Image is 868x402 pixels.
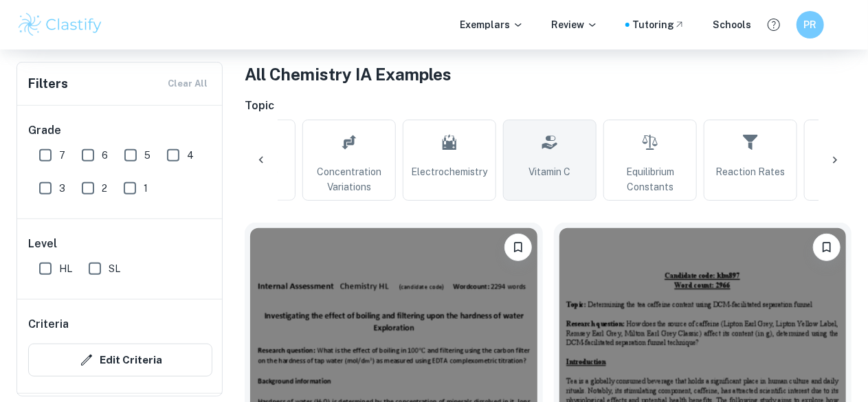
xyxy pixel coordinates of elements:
[504,234,532,261] button: Bookmark
[59,181,65,196] span: 3
[28,344,212,377] button: Edit Criteria
[412,164,488,179] span: Electrochemistry
[187,148,194,163] span: 4
[813,234,841,261] button: Bookmark
[16,11,104,38] img: Clastify logo
[716,164,786,179] span: Reaction Rates
[309,164,390,194] span: Concentration Variations
[632,17,685,32] a: Tutoring
[28,236,212,252] h6: Level
[713,17,751,32] a: Schools
[551,17,598,32] p: Review
[109,261,120,276] span: SL
[460,17,524,32] p: Exemplars
[245,98,852,114] h6: Topic
[28,316,69,333] h6: Criteria
[797,11,824,38] button: PR
[762,13,786,36] button: Help and Feedback
[59,148,65,163] span: 7
[245,62,852,87] h1: All Chemistry IA Examples
[610,164,691,194] span: Equilibrium Constants
[28,122,212,139] h6: Grade
[102,148,108,163] span: 6
[529,164,571,179] span: Vitamin C
[803,17,819,32] h6: PR
[144,181,148,196] span: 1
[28,74,68,93] h6: Filters
[102,181,107,196] span: 2
[59,261,72,276] span: HL
[144,148,151,163] span: 5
